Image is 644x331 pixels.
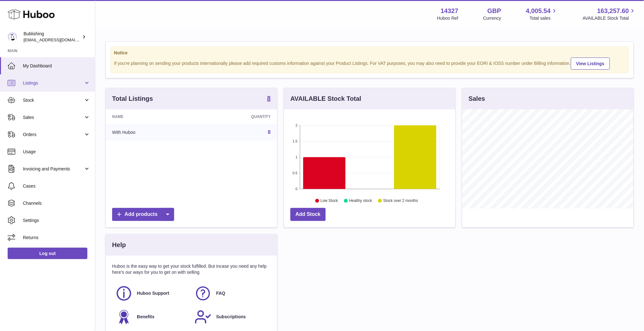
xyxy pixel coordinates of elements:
[112,241,126,249] h3: Help
[23,235,90,241] span: Returns
[290,94,361,103] h3: AVAILABLE Stock Total
[268,129,271,135] a: 8
[597,7,629,15] span: 163,257.60
[114,50,625,56] strong: Notice
[196,109,277,124] th: Quantity
[293,139,297,143] text: 1.5
[267,95,271,101] strong: 8
[114,57,625,70] div: If you're planning on sending your products internationally please add required customs informati...
[23,166,84,172] span: Invoicing and Payments
[23,200,90,206] span: Channels
[290,208,326,221] a: Add Stock
[295,187,297,191] text: 0
[112,94,153,103] h3: Total Listings
[23,132,84,138] span: Orders
[437,15,458,21] div: Huboo Ref
[526,7,558,21] a: 4,005.54 Total sales
[295,123,297,127] text: 2
[137,314,154,320] span: Benefits
[469,94,485,103] h3: Sales
[295,155,297,159] text: 1
[216,290,225,296] span: FAQ
[487,7,501,15] strong: GBP
[23,80,84,86] span: Listings
[8,248,87,259] a: Log out
[349,199,372,203] text: Healthy stock
[383,199,418,203] text: Stock over 2 months
[293,171,297,175] text: 0.5
[8,32,17,42] img: maricar@bublishing.com
[23,217,90,224] span: Settings
[483,15,501,21] div: Currency
[137,290,169,296] span: Huboo Support
[23,114,84,121] span: Sales
[115,308,188,326] a: Benefits
[106,124,196,141] td: With Huboo
[194,285,267,302] a: FAQ
[112,208,174,221] a: Add products
[23,97,84,103] span: Stock
[112,263,271,275] p: Huboo is the easy way to get your stock fulfilled. But incase you need any help here's our ways f...
[23,63,90,69] span: My Dashboard
[526,7,551,15] span: 4,005.54
[216,314,246,320] span: Subscriptions
[530,15,558,21] span: Total sales
[115,285,188,302] a: Huboo Support
[106,109,196,124] th: Name
[23,149,90,155] span: Usage
[24,31,81,43] div: Bublishing
[571,58,610,70] a: View Listings
[321,199,338,203] text: Low Stock
[24,37,93,42] span: [EMAIL_ADDRESS][DOMAIN_NAME]
[441,7,458,15] strong: 14327
[194,308,267,326] a: Subscriptions
[583,7,636,21] a: 163,257.60 AVAILABLE Stock Total
[23,183,90,189] span: Cases
[267,95,271,103] a: 8
[583,15,636,21] span: AVAILABLE Stock Total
